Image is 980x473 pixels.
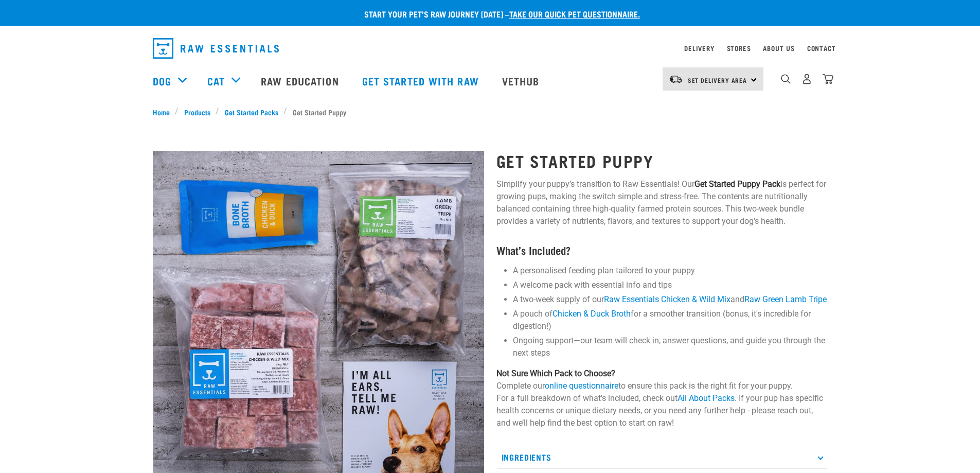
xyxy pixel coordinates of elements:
[352,60,492,101] a: Get started with Raw
[496,446,828,469] p: Ingredients
[801,74,812,84] img: user.png
[604,294,730,304] a: Raw Essentials Chicken & Wild Mix
[678,393,735,403] a: All About Packs
[513,293,828,306] li: A two-week supply of our and
[496,151,828,170] h1: Get Started Puppy
[153,107,175,117] a: Home
[145,34,836,63] nav: dropdown navigation
[513,265,828,277] li: A personalised feeding plan tailored to your puppy
[251,60,351,101] a: Raw Education
[823,74,833,84] img: home-icon@2x.png
[153,73,171,89] a: Dog
[553,309,631,319] a: Chicken & Duck Broth
[153,107,828,117] nav: breadcrumbs
[684,46,714,50] a: Delivery
[496,178,828,227] p: Simplify your puppy’s transition to Raw Essentials! Our is perfect for growing pups, making the s...
[744,294,827,304] a: Raw Green Lamb Tripe
[153,38,279,59] img: Raw Essentials Logo
[496,369,615,378] strong: Not Sure Which Pack to Choose?
[219,107,283,117] a: Get Started Packs
[513,335,828,359] li: Ongoing support—our team will check in, answer questions, and guide you through the next steps
[513,308,828,332] li: A pouch of for a smoother transition (bonus, it's incredible for digestion!)
[509,11,640,16] a: take our quick pet questionnaire.
[781,74,791,84] img: home-icon-1@2x.png
[669,75,683,84] img: van-moving.png
[807,46,836,50] a: Contact
[763,46,794,50] a: About Us
[496,367,828,429] p: Complete our to ensure this pack is the right fit for your puppy. For a full breakdown of what's ...
[513,279,828,291] li: A welcome pack with essential info and tips
[496,247,571,253] strong: What’s Included?
[688,78,747,82] span: Set Delivery Area
[727,46,751,50] a: Stores
[545,381,618,391] a: online questionnaire
[694,179,780,189] strong: Get Started Puppy Pack
[179,107,216,117] a: Products
[207,73,225,89] a: Cat
[492,60,553,101] a: Vethub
